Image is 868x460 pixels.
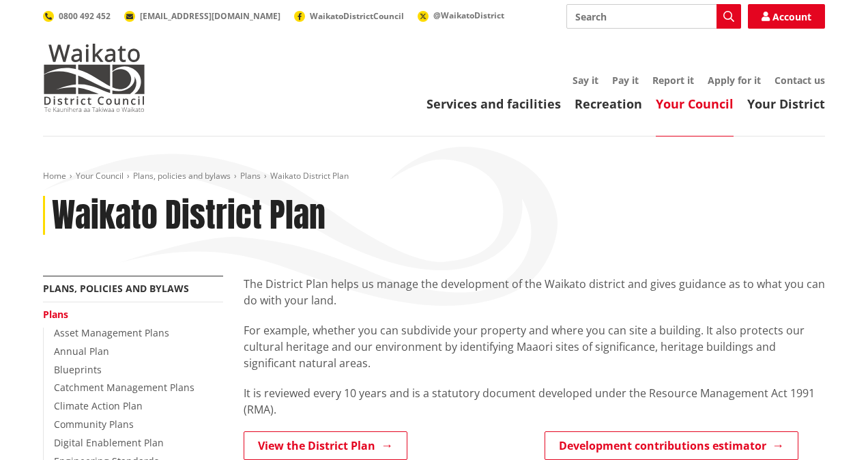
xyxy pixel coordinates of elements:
input: Search input [566,4,741,29]
a: Your Council [76,170,124,182]
a: Asset Management Plans [54,326,169,339]
a: Pay it [612,74,639,87]
img: Waikato District Council - Te Kaunihera aa Takiwaa o Waikato [43,44,145,112]
a: Development contributions estimator [545,431,798,460]
a: Services and facilities [426,96,561,112]
span: @WaikatoDistrict [433,10,504,21]
span: Waikato District Plan [270,170,349,182]
nav: breadcrumb [43,171,825,182]
a: Plans, policies and bylaws [133,170,231,182]
a: View the District Plan [244,431,407,460]
span: [EMAIL_ADDRESS][DOMAIN_NAME] [140,10,280,22]
a: Your District [747,96,825,112]
a: Plans [43,308,68,321]
a: Recreation [575,96,642,112]
a: Apply for it [708,74,761,87]
a: Contact us [775,74,825,87]
a: Your Council [656,96,734,112]
a: Home [43,170,66,182]
a: Annual Plan [54,345,109,358]
a: Report it [652,74,694,87]
a: WaikatoDistrictCouncil [294,10,404,22]
a: Plans, policies and bylaws [43,282,189,295]
span: WaikatoDistrictCouncil [310,10,404,22]
p: The District Plan helps us manage the development of the Waikato district and gives guidance as t... [244,276,825,308]
a: Account [748,4,825,29]
h1: Waikato District Plan [52,196,325,235]
a: @WaikatoDistrict [418,10,504,21]
a: [EMAIL_ADDRESS][DOMAIN_NAME] [124,10,280,22]
a: Plans [240,170,261,182]
a: 0800 492 452 [43,10,111,22]
span: 0800 492 452 [59,10,111,22]
a: Say it [573,74,598,87]
a: Digital Enablement Plan [54,436,164,449]
a: Community Plans [54,418,134,431]
a: Catchment Management Plans [54,381,194,394]
p: For example, whether you can subdivide your property and where you can site a building. It also p... [244,322,825,371]
p: It is reviewed every 10 years and is a statutory document developed under the Resource Management... [244,385,825,418]
a: Climate Action Plan [54,399,143,412]
a: Blueprints [54,363,102,376]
